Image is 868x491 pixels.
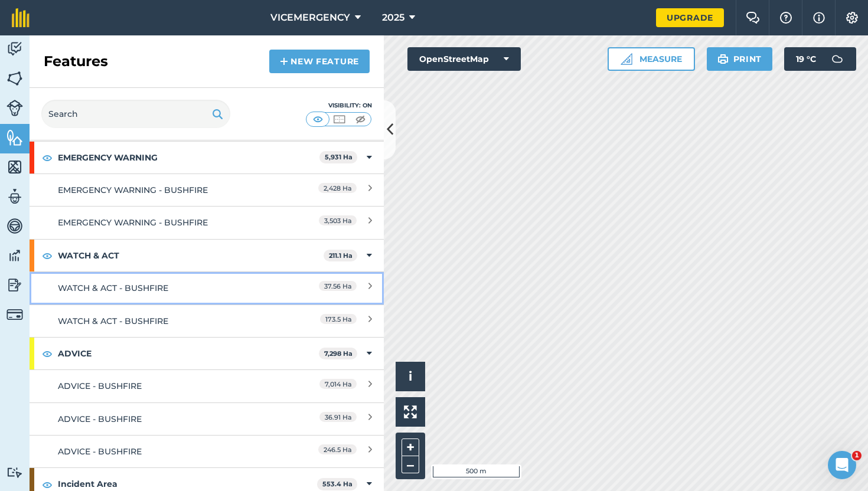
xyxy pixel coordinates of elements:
[825,47,849,71] img: svg+xml;base64,PD94bWwgdmVyc2lvbj0iMS4wIiBlbmNvZGluZz0idXRmLTgiPz4KPCEtLSBHZW5lcmF0b3I6IEFkb2JlIE...
[306,101,372,110] div: Visibility: On
[58,445,267,458] div: ADVICE - BUSHFIRE
[319,379,357,389] span: 7,014 Ha
[318,444,357,454] span: 246.5 Ha
[58,240,324,271] strong: WATCH & ACT
[58,379,267,392] div: ADVICE - BUSHFIRE
[30,369,384,402] a: ADVICE - BUSHFIRE7,014 Ha
[402,456,419,473] button: –
[608,47,695,71] button: Measure
[6,40,23,58] img: svg+xml;base64,PD94bWwgdmVyc2lvbj0iMS4wIiBlbmNvZGluZz0idXRmLTgiPz4KPCEtLSBHZW5lcmF0b3I6IEFkb2JlIE...
[409,369,412,384] span: i
[332,113,347,125] img: svg+xml;base64,PHN2ZyB4bWxucz0iaHR0cDovL3d3dy53My5vcmcvMjAwMC9zdmciIHdpZHRoPSI1MCIgaGVpZ2h0PSI0MC...
[779,12,793,24] img: A question mark icon
[212,107,223,121] img: svg+xml;base64,PHN2ZyB4bWxucz0iaHR0cDovL3d3dy53My5vcmcvMjAwMC9zdmciIHdpZHRoPSIxOSIgaGVpZ2h0PSIyNC...
[784,47,856,71] button: 19 °C
[6,247,23,264] img: svg+xml;base64,PD94bWwgdmVyc2lvbj0iMS4wIiBlbmNvZGluZz0idXRmLTgiPz4KPCEtLSBHZW5lcmF0b3I6IEFkb2JlIE...
[717,52,729,66] img: svg+xml;base64,PHN2ZyB4bWxucz0iaHR0cDovL3d3dy53My5vcmcvMjAwMC9zdmciIHdpZHRoPSIxOSIgaGVpZ2h0PSIyNC...
[30,271,384,304] a: WATCH & ACT - BUSHFIRE37.56 Ha
[41,100,230,128] input: Search
[30,402,384,435] a: ADVICE - BUSHFIRE36.91 Ha
[58,184,267,197] div: EMERGENCY WARNING - BUSHFIRE
[322,480,353,488] strong: 553.4 Ha
[828,451,856,479] iframe: Intercom live chat
[796,47,816,71] span: 19 ° C
[58,216,267,229] div: EMERGENCY WARNING - BUSHFIRE
[6,129,23,146] img: svg+xml;base64,PHN2ZyB4bWxucz0iaHR0cDovL3d3dy53My5vcmcvMjAwMC9zdmciIHdpZHRoPSI1NiIgaGVpZ2h0PSI2MC...
[30,435,384,467] a: ADVICE - BUSHFIRE246.5 Ha
[324,349,353,358] strong: 7,298 Ha
[30,338,384,369] div: ADVICE7,298 Ha
[320,314,357,324] span: 173.5 Ha
[6,306,23,323] img: svg+xml;base64,PD94bWwgdmVyc2lvbj0iMS4wIiBlbmNvZGluZz0idXRmLTgiPz4KPCEtLSBHZW5lcmF0b3I6IEFkb2JlIE...
[42,150,53,165] img: svg+xml;base64,PHN2ZyB4bWxucz0iaHR0cDovL3d3dy53My5vcmcvMjAwMC9zdmciIHdpZHRoPSIxOCIgaGVpZ2h0PSIyNC...
[6,276,23,294] img: svg+xml;base64,PD94bWwgdmVyc2lvbj0iMS4wIiBlbmNvZGluZz0idXRmLTgiPz4KPCEtLSBHZW5lcmF0b3I6IEFkb2JlIE...
[311,113,325,125] img: svg+xml;base64,PHN2ZyB4bWxucz0iaHR0cDovL3d3dy53My5vcmcvMjAwMC9zdmciIHdpZHRoPSI1MCIgaGVpZ2h0PSI0MC...
[269,50,370,73] a: New feature
[746,12,760,24] img: Two speech bubbles overlapping with the left bubble in the forefront
[6,217,23,235] img: svg+xml;base64,PD94bWwgdmVyc2lvbj0iMS4wIiBlbmNvZGluZz0idXRmLTgiPz4KPCEtLSBHZW5lcmF0b3I6IEFkb2JlIE...
[407,47,521,71] button: OpenStreetMap
[6,158,23,176] img: svg+xml;base64,PHN2ZyB4bWxucz0iaHR0cDovL3d3dy53My5vcmcvMjAwMC9zdmciIHdpZHRoPSI1NiIgaGVpZ2h0PSI2MC...
[319,215,357,225] span: 3,503 Ha
[42,248,53,263] img: svg+xml;base64,PHN2ZyB4bWxucz0iaHR0cDovL3d3dy53My5vcmcvMjAwMC9zdmciIHdpZHRoPSIxOCIgaGVpZ2h0PSIyNC...
[656,8,724,27] a: Upgrade
[382,11,404,25] span: 2025
[30,142,384,174] div: EMERGENCY WARNING5,931 Ha
[6,188,23,205] img: svg+xml;base64,PD94bWwgdmVyc2lvbj0iMS4wIiBlbmNvZGluZz0idXRmLTgiPz4KPCEtLSBHZW5lcmF0b3I6IEFkb2JlIE...
[707,47,773,71] button: Print
[319,281,357,291] span: 37.56 Ha
[852,451,862,460] span: 1
[58,281,267,294] div: WATCH & ACT - BUSHFIRE
[12,8,30,27] img: fieldmargin Logo
[58,315,267,328] div: WATCH & ACT - BUSHFIRE
[58,142,319,174] strong: EMERGENCY WARNING
[6,467,23,478] img: svg+xml;base64,PD94bWwgdmVyc2lvbj0iMS4wIiBlbmNvZGluZz0idXRmLTgiPz4KPCEtLSBHZW5lcmF0b3I6IEFkb2JlIE...
[325,153,353,161] strong: 5,931 Ha
[813,11,825,25] img: svg+xml;base64,PHN2ZyB4bWxucz0iaHR0cDovL3d3dy53My5vcmcvMjAwMC9zdmciIHdpZHRoPSIxNyIgaGVpZ2h0PSIxNy...
[30,305,384,337] a: WATCH & ACT - BUSHFIRE173.5 Ha
[30,240,384,271] div: WATCH & ACT211.1 Ha
[42,346,53,361] img: svg+xml;base64,PHN2ZyB4bWxucz0iaHR0cDovL3d3dy53My5vcmcvMjAwMC9zdmciIHdpZHRoPSIxOCIgaGVpZ2h0PSIyNC...
[280,54,288,68] img: svg+xml;base64,PHN2ZyB4bWxucz0iaHR0cDovL3d3dy53My5vcmcvMjAwMC9zdmciIHdpZHRoPSIxNCIgaGVpZ2h0PSIyNC...
[270,11,350,25] span: VICEMERGENCY
[30,174,384,206] a: EMERGENCY WARNING - BUSHFIRE2,428 Ha
[318,183,357,193] span: 2,428 Ha
[30,206,384,238] a: EMERGENCY WARNING - BUSHFIRE3,503 Ha
[6,100,23,116] img: svg+xml;base64,PD94bWwgdmVyc2lvbj0iMS4wIiBlbmNvZGluZz0idXRmLTgiPz4KPCEtLSBHZW5lcmF0b3I6IEFkb2JlIE...
[353,113,368,125] img: svg+xml;base64,PHN2ZyB4bWxucz0iaHR0cDovL3d3dy53My5vcmcvMjAwMC9zdmciIHdpZHRoPSI1MCIgaGVpZ2h0PSI0MC...
[44,52,108,71] h2: Features
[329,251,353,260] strong: 211.1 Ha
[404,405,417,418] img: Four arrows, one pointing top left, one top right, one bottom right and the last bottom left
[402,438,419,456] button: +
[396,362,425,391] button: i
[845,12,859,24] img: A cog icon
[621,53,632,65] img: Ruler icon
[319,412,357,422] span: 36.91 Ha
[58,413,267,425] div: ADVICE - BUSHFIRE
[58,338,319,369] strong: ADVICE
[6,70,23,87] img: svg+xml;base64,PHN2ZyB4bWxucz0iaHR0cDovL3d3dy53My5vcmcvMjAwMC9zdmciIHdpZHRoPSI1NiIgaGVpZ2h0PSI2MC...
